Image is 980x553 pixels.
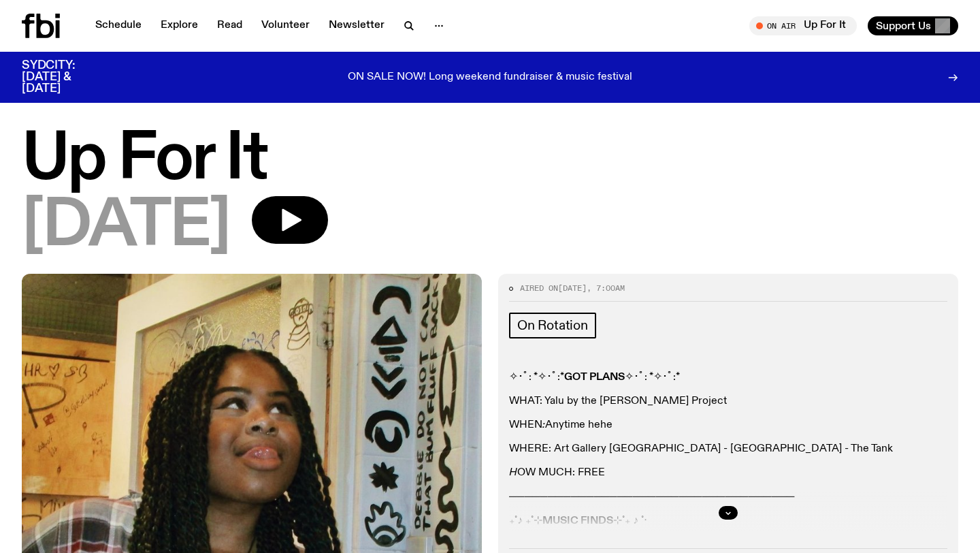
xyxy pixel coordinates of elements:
a: Newsletter [321,16,393,35]
p: WHERE : Art Gallery [GEOGRAPHIC_DATA] - [GEOGRAPHIC_DATA] - The Tank [509,443,947,456]
span: , 7:00am [587,283,625,294]
p: WHAT : Yalu by the [PERSON_NAME] Project [509,395,947,408]
span: [DATE] [22,196,230,257]
span: On Rotation [517,318,588,333]
a: Volunteer [253,16,318,35]
h1: Up For It [22,129,958,191]
strong: GOT PLANS [564,372,625,383]
h3: SYDCITY: [DATE] & [DATE] [22,60,109,95]
a: Explore [152,16,206,35]
a: Read [209,16,250,35]
p: ✧･ﾟ: *✧･ﾟ:* ✧･ﾟ: *✧･ﾟ:* [509,371,947,384]
a: Schedule [87,16,150,35]
span: Aired on [520,283,558,294]
button: On AirUp For It [749,16,857,35]
button: Support Us [868,16,958,35]
em: H [509,467,517,478]
a: On Rotation [509,313,596,338]
p: WHEN Anytime hehe [509,419,947,432]
p: OW MUCH : FREE [509,467,947,479]
span: [DATE] [558,283,587,294]
p: ON SALE NOW! Long weekend fundraiser & music festival [348,72,632,84]
span: Support Us [876,20,931,32]
em: : [542,420,545,430]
